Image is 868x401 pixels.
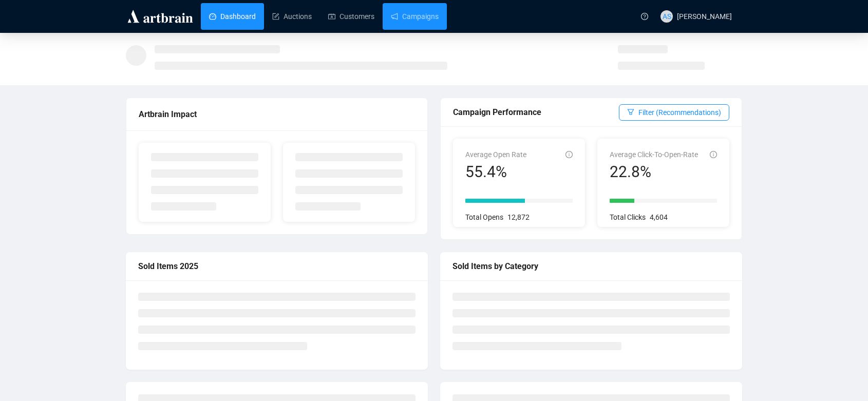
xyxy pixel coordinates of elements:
[610,150,698,159] span: Average Click-To-Open-Rate
[452,260,730,273] div: Sold Items by Category
[328,3,374,30] a: Customers
[677,12,732,21] span: [PERSON_NAME]
[638,107,721,118] span: Filter (Recommendations)
[641,13,648,20] span: question-circle
[465,213,503,221] span: Total Opens
[663,11,671,22] span: AS
[627,108,634,116] span: filter
[209,3,256,30] a: Dashboard
[465,150,526,159] span: Average Open Rate
[610,213,646,221] span: Total Clicks
[453,106,619,119] div: Campaign Performance
[139,108,415,121] div: Artbrain Impact
[465,162,526,182] div: 55.4%
[272,3,312,30] a: Auctions
[391,3,439,30] a: Campaigns
[710,151,717,158] span: info-circle
[619,104,729,121] button: Filter (Recommendations)
[610,162,698,182] div: 22.8%
[650,213,668,221] span: 4,604
[507,213,530,221] span: 12,872
[138,260,416,273] div: Sold Items 2025
[126,8,195,25] img: logo
[565,151,573,158] span: info-circle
